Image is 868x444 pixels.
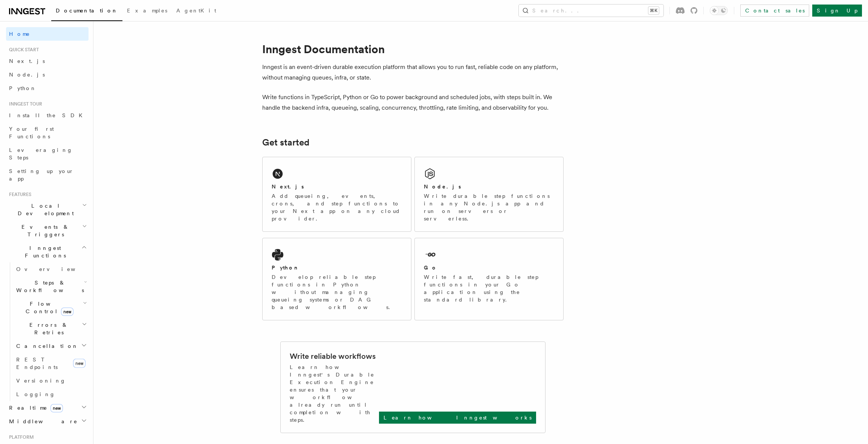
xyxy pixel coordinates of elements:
[13,387,89,401] a: Logging
[73,359,86,368] span: new
[519,5,663,17] button: Search...⌘K
[290,351,376,361] h2: Write reliable workflows
[9,112,87,118] span: Install the SDK
[414,238,564,320] a: GoWrite fast, durable step functions in your Go application using the standard library.
[13,353,89,374] a: REST Endpointsnew
[13,279,84,294] span: Steps & Workflows
[9,85,37,91] span: Python
[56,8,118,14] span: Documentation
[6,101,42,107] span: Inngest tour
[424,273,554,303] p: Write fast, durable step functions in your Go application using the standard library.
[16,357,58,370] span: REST Endpoints
[414,157,564,232] a: Node.jsWrite durable step functions in any Node.js app and run on servers or serverless.
[6,220,89,241] button: Events & Triggers
[9,72,45,78] span: Node.js
[9,126,54,139] span: Your first Functions
[272,264,300,271] h2: Python
[16,378,66,384] span: Versioning
[9,168,74,182] span: Setting up your app
[6,122,89,143] a: Your first Functions
[6,241,89,262] button: Inngest Functions
[16,391,55,397] span: Logging
[262,92,564,113] p: Write functions in TypeScript, Python or Go to power background and scheduled jobs, with steps bu...
[424,264,437,271] h2: Go
[6,27,89,41] a: Home
[262,42,564,56] h1: Inngest Documentation
[272,183,304,190] h2: Next.js
[262,157,411,232] a: Next.jsAdd queueing, events, crons, and step functions to your Next app on any cloud provider.
[812,5,862,17] a: Sign Up
[13,339,89,353] button: Cancellation
[6,202,82,217] span: Local Development
[9,30,30,38] span: Home
[290,363,379,424] p: Learn how Inngest's Durable Execution Engine ensures that your workflow already run until complet...
[122,2,172,20] a: Examples
[9,58,45,64] span: Next.js
[51,2,122,21] a: Documentation
[740,5,809,17] a: Contact sales
[13,300,83,315] span: Flow Control
[6,401,89,415] button: Realtimenew
[13,262,89,276] a: Overview
[6,47,39,53] span: Quick start
[6,109,89,122] a: Install the SDK
[13,297,89,318] button: Flow Controlnew
[6,81,89,95] a: Python
[6,68,89,81] a: Node.js
[61,308,73,316] span: new
[424,192,554,222] p: Write durable step functions in any Node.js app and run on servers or serverless.
[262,137,309,148] a: Get started
[648,7,659,14] kbd: ⌘K
[13,321,82,336] span: Errors & Retries
[6,143,89,164] a: Leveraging Steps
[9,147,73,161] span: Leveraging Steps
[127,8,167,14] span: Examples
[13,342,78,350] span: Cancellation
[6,223,82,238] span: Events & Triggers
[262,238,411,320] a: PythonDevelop reliable step functions in Python without managing queueing systems or DAG based wo...
[424,183,461,190] h2: Node.js
[13,374,89,387] a: Versioning
[379,412,536,424] a: Learn how Inngest works
[6,199,89,220] button: Local Development
[6,54,89,68] a: Next.js
[6,244,81,259] span: Inngest Functions
[262,62,564,83] p: Inngest is an event-driven durable execution platform that allows you to run fast, reliable code ...
[6,191,31,198] span: Features
[6,415,89,428] button: Middleware
[13,276,89,297] button: Steps & Workflows
[16,266,94,272] span: Overview
[6,434,34,440] span: Platform
[172,2,221,20] a: AgentKit
[6,404,63,412] span: Realtime
[50,404,63,412] span: new
[710,6,728,15] button: Toggle dark mode
[6,262,89,401] div: Inngest Functions
[13,318,89,339] button: Errors & Retries
[384,414,532,421] p: Learn how Inngest works
[176,8,216,14] span: AgentKit
[6,418,78,425] span: Middleware
[272,192,402,222] p: Add queueing, events, crons, and step functions to your Next app on any cloud provider.
[272,273,402,311] p: Develop reliable step functions in Python without managing queueing systems or DAG based workflows.
[6,164,89,185] a: Setting up your app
